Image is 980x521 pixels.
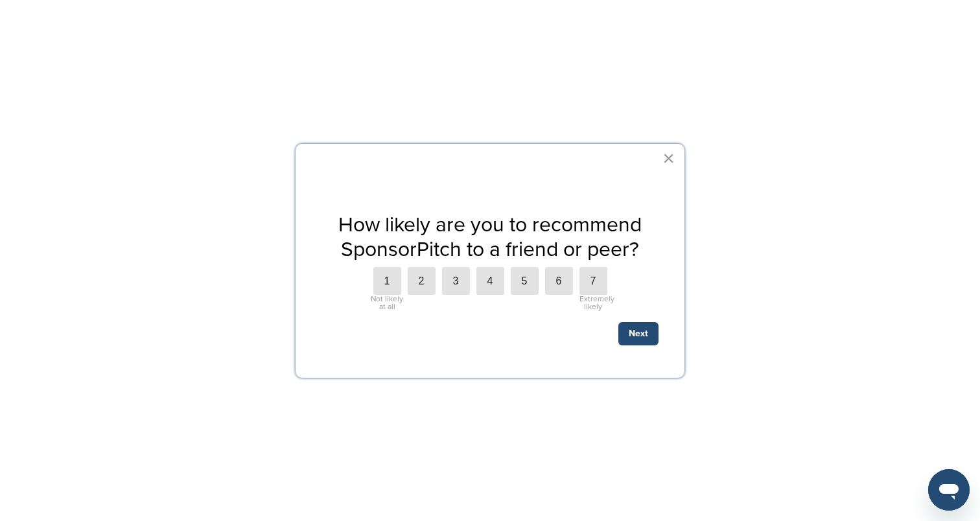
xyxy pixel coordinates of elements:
label: 7 [579,267,607,295]
label: 3 [442,267,470,295]
button: Close [662,148,675,168]
button: Next [618,322,659,345]
label: 4 [476,267,504,295]
label: 2 [408,267,436,295]
p: How likely are you to recommend SponsorPitch to a friend or peer? [321,213,659,262]
div: Extremely likely [579,295,607,310]
iframe: Button to launch messaging window [928,469,970,511]
label: 6 [545,267,573,295]
div: Not likely at all [370,295,404,310]
label: 1 [373,267,401,295]
label: 5 [511,267,539,295]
